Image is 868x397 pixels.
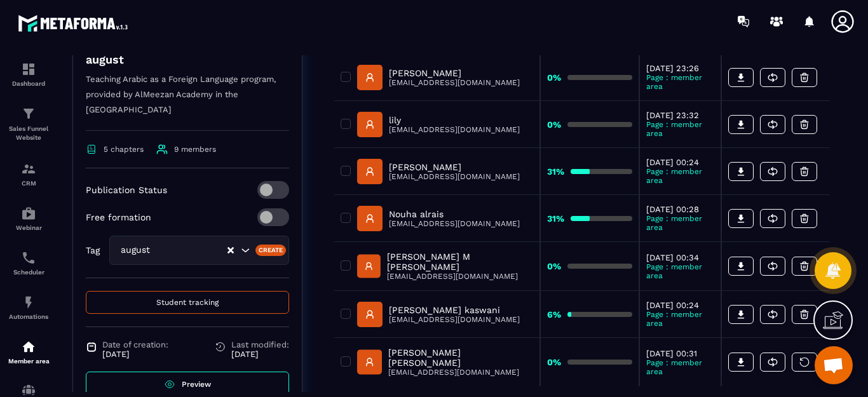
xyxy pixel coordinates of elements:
[182,380,211,389] span: Preview
[646,73,714,91] p: Page : member area
[21,161,36,177] img: formation
[21,339,36,354] img: automations
[387,272,533,281] p: [EMAIL_ADDRESS][DOMAIN_NAME]
[646,205,714,214] p: [DATE] 00:28
[156,298,219,307] span: Student tracking
[3,152,54,196] a: formationformationCRM
[646,262,714,280] p: Page : member area
[3,269,54,276] p: Scheduler
[547,213,564,224] strong: 31%
[646,214,714,232] p: Page : member area
[646,253,714,262] p: [DATE] 00:34
[389,115,520,125] p: lily
[646,358,714,376] p: Page : member area
[389,305,520,315] p: [PERSON_NAME] kaswani
[357,302,520,327] a: [PERSON_NAME] kaswani[EMAIL_ADDRESS][DOMAIN_NAME]
[18,11,132,35] img: logo
[547,166,564,177] strong: 31%
[3,52,54,97] a: formationformationDashboard
[109,236,289,265] div: Search for option
[357,65,520,90] a: [PERSON_NAME][EMAIL_ADDRESS][DOMAIN_NAME]
[389,315,520,324] p: [EMAIL_ADDRESS][DOMAIN_NAME]
[646,120,714,138] p: Page : member area
[3,358,54,365] p: Member area
[547,309,561,320] strong: 6%
[255,245,287,256] div: Create
[388,368,533,377] p: [EMAIL_ADDRESS][DOMAIN_NAME]
[3,196,54,241] a: automationsautomationsWebinar
[86,72,289,131] p: Teaching Arabic as a Foreign Language program, provided by AlMeezan Academy in the [GEOGRAPHIC_DATA]
[646,158,714,167] p: [DATE] 00:24
[389,125,520,134] p: [EMAIL_ADDRESS][DOMAIN_NAME]
[21,206,36,221] img: automations
[646,167,714,185] p: Page : member area
[174,145,216,154] span: 9 members
[389,219,520,228] p: [EMAIL_ADDRESS][DOMAIN_NAME]
[357,206,520,231] a: Nouha alrais[EMAIL_ADDRESS][DOMAIN_NAME]
[86,245,100,255] p: Tag
[389,78,520,87] p: [EMAIL_ADDRESS][DOMAIN_NAME]
[86,291,289,314] button: Student tracking
[3,330,54,374] a: automationsautomationsMember area
[3,224,54,231] p: Webinar
[118,243,162,257] span: august
[104,145,144,154] span: 5 chapters
[547,261,561,271] strong: 0%
[389,162,520,172] p: [PERSON_NAME]
[3,241,54,285] a: schedulerschedulerScheduler
[86,372,289,397] a: Preview
[21,250,36,266] img: scheduler
[547,357,561,367] strong: 0%
[3,80,54,87] p: Dashboard
[547,72,561,83] strong: 0%
[102,340,168,349] span: Date of creation:
[357,159,520,184] a: [PERSON_NAME][EMAIL_ADDRESS][DOMAIN_NAME]
[227,246,234,255] button: Clear Selected
[357,347,533,377] a: [PERSON_NAME] [PERSON_NAME][EMAIL_ADDRESS][DOMAIN_NAME]
[357,112,520,137] a: lily[EMAIL_ADDRESS][DOMAIN_NAME]
[387,252,533,272] p: [PERSON_NAME] M [PERSON_NAME]
[86,185,167,195] p: Publication Status
[3,97,54,152] a: formationformationSales Funnel Website
[3,180,54,187] p: CRM
[231,349,289,359] p: [DATE]
[646,111,714,120] p: [DATE] 23:32
[389,68,520,78] p: [PERSON_NAME]
[389,172,520,181] p: [EMAIL_ADDRESS][DOMAIN_NAME]
[646,300,714,310] p: [DATE] 00:24
[815,346,853,384] div: Ouvrir le chat
[21,295,36,310] img: automations
[3,124,54,142] p: Sales Funnel Website
[86,212,151,222] p: Free formation
[388,347,533,368] p: [PERSON_NAME] [PERSON_NAME]
[102,349,168,359] p: [DATE]
[162,243,226,257] input: Search for option
[21,106,36,121] img: formation
[3,285,54,330] a: automationsautomationsAutomations
[357,252,533,281] a: [PERSON_NAME] M [PERSON_NAME][EMAIL_ADDRESS][DOMAIN_NAME]
[389,209,520,219] p: Nouha alrais
[646,64,714,73] p: [DATE] 23:26
[547,119,561,130] strong: 0%
[21,62,36,77] img: formation
[646,349,714,358] p: [DATE] 00:31
[3,313,54,320] p: Automations
[231,340,289,349] span: Last modified:
[646,310,714,328] p: Page : member area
